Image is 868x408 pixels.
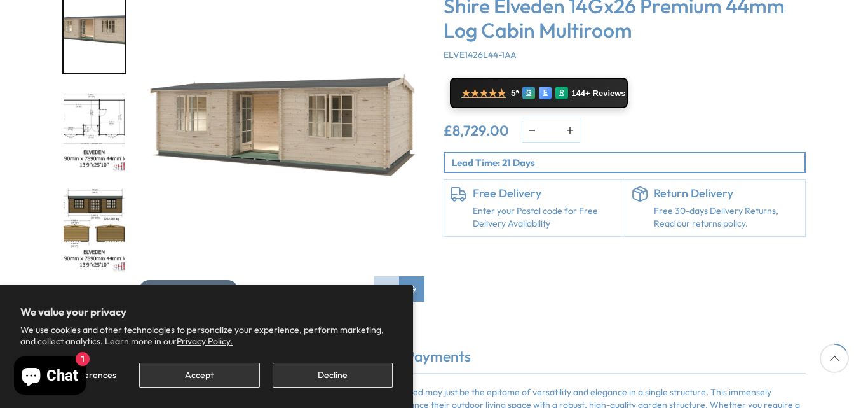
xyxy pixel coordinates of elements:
h6: Return Delivery [654,186,799,200]
inbox-online-store-chat: Shopify online store chat [10,356,90,398]
button: Decline [273,363,393,388]
div: 2 / 10 [62,87,126,174]
div: Next slide [399,276,424,302]
div: G [522,87,535,99]
p: Lead Time: 21 Days [452,156,804,169]
div: 3 / 10 [62,186,126,274]
div: Previous slide [374,276,399,302]
img: Elveden4190x789014x2644mmMFTPLAN_40677167-342d-438a-b30c-ffbc9aefab87_200x200.jpg [64,88,125,173]
button: Click To Expand [139,280,238,302]
span: 144+ [571,88,590,99]
span: ELVE1426L44-1AA [444,49,517,60]
div: E [539,87,552,99]
img: Elveden4190x789014x2644mmMFTLINE_05ef15f3-8f2d-43f2-bb02-09e9d57abccb_200x200.jpg [64,188,125,272]
span: Reviews [593,88,626,99]
h6: Free Delivery [473,186,618,200]
span: ★★★★★ [461,87,506,99]
ins: £8,729.00 [444,123,509,137]
a: ★★★★★ 5* G E R 144+ Reviews [450,78,628,108]
button: Accept [139,363,259,388]
div: R [555,87,568,99]
p: We use cookies and other technologies to personalize your experience, perform marketing, and coll... [20,324,393,347]
a: Privacy Policy. [177,335,233,347]
a: Enter your Postal code for Free Delivery Availability [473,205,618,230]
p: Free 30-days Delivery Returns, Read our returns policy. [654,205,799,230]
h2: We value your privacy [20,306,393,318]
